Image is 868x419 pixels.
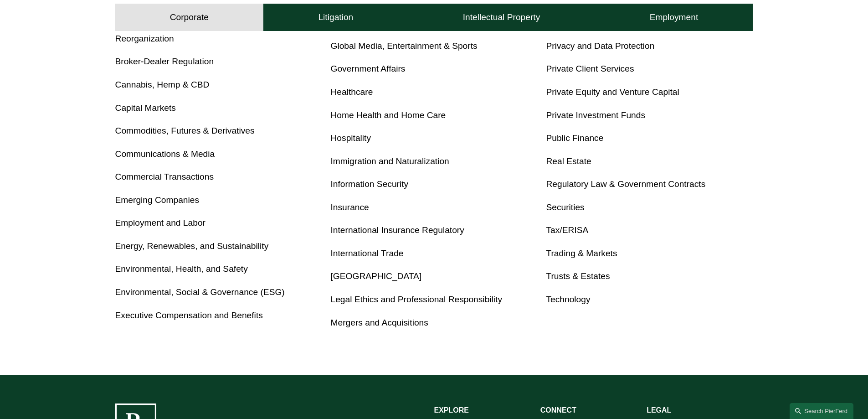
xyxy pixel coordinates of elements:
[115,218,205,228] a: Employment and Labor
[331,156,449,166] a: Immigration and Naturalization
[546,87,679,97] a: Private Equity and Venture Capital
[546,271,610,281] a: Trusts & Estates
[115,80,210,89] a: Cannabis, Hemp & CBD
[115,149,215,159] a: Communications & Media
[331,248,404,258] a: International Trade
[546,225,588,235] a: Tax/ERISA
[115,57,214,66] a: Broker-Dealer Regulation
[115,264,248,274] a: Environmental, Health, and Safety
[115,310,263,320] a: Executive Compensation and Benefits
[463,12,540,23] h4: Intellectual Property
[331,110,446,120] a: Home Health and Home Care
[790,403,853,419] a: Search this site
[331,271,422,281] a: [GEOGRAPHIC_DATA]
[115,241,269,251] a: Energy, Renewables, and Sustainability
[318,12,353,23] h4: Litigation
[546,248,617,258] a: Trading & Markets
[170,12,209,23] h4: Corporate
[331,133,371,143] a: Hospitality
[331,318,428,327] a: Mergers and Acquisitions
[546,156,591,166] a: Real Estate
[331,225,464,235] a: International Insurance Regulatory
[650,12,699,23] h4: Employment
[546,133,603,143] a: Public Finance
[546,64,634,73] a: Private Client Services
[546,202,584,212] a: Securities
[115,172,214,181] a: Commercial Transactions
[115,126,255,135] a: Commodities, Futures & Derivatives
[647,406,671,414] strong: LEGAL
[546,110,645,120] a: Private Investment Funds
[331,41,478,51] a: Global Media, Entertainment & Sports
[434,406,469,414] strong: EXPLORE
[331,202,369,212] a: Insurance
[331,87,373,97] a: Healthcare
[115,103,176,113] a: Capital Markets
[540,406,576,414] strong: CONNECT
[115,195,200,205] a: Emerging Companies
[546,41,654,51] a: Privacy and Data Protection
[546,295,590,304] a: Technology
[331,64,406,73] a: Government Affairs
[331,179,409,189] a: Information Security
[331,295,503,304] a: Legal Ethics and Professional Responsibility
[115,287,285,297] a: Environmental, Social & Governance (ESG)
[546,179,705,189] a: Regulatory Law & Government Contracts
